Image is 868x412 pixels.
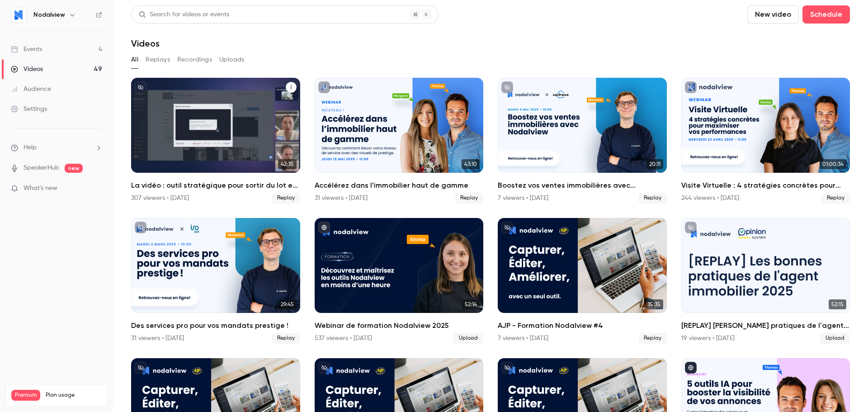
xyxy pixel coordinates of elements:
[131,180,300,191] h2: La vidéo : outil stratégique pour sortir du lot en 2025
[65,164,83,173] span: new
[315,78,484,204] a: 43:10Accélérez dans l’immobilier haut de gamme31 viewers • [DATE]Replay
[131,194,189,203] div: 307 viewers • [DATE]
[685,362,697,374] button: published
[318,362,330,374] button: unpublished
[131,78,300,204] li: La vidéo : outil stratégique pour sortir du lot en 2025
[272,333,300,344] span: Replay
[498,78,667,204] a: 20:11Boostez vos ventes immobilières avec Nodalview7 viewers • [DATE]Replay
[278,159,297,169] span: 42:35
[315,320,484,331] h2: Webinar de formation Nodalview 2025
[131,218,300,344] a: 29:45Des services pro pour vos mandats prestige !31 viewers • [DATE]Replay
[33,10,65,19] h6: Nodalview
[498,180,667,191] h2: Boostez vos ventes immobilières avec Nodalview
[462,159,480,169] span: 43:10
[272,193,300,204] span: Replay
[498,218,667,344] li: AJP - Formation Nodalview #4
[315,180,484,191] h2: Accélérez dans l’immobilier haut de gamme
[24,143,37,152] span: Help
[46,392,102,399] span: Plan usage
[135,222,146,233] button: unpublished
[685,222,697,233] button: unpublished
[177,52,212,67] button: Recordings
[315,218,484,344] li: Webinar de formation Nodalview 2025
[681,78,850,204] a: 01:00:34Visite Virtuelle : 4 stratégies concrètes pour maximiser vos performances244 viewers • [D...
[645,299,663,309] span: 35:35
[462,299,480,309] span: 52:14
[11,85,51,94] div: Audience
[498,334,548,343] div: 7 viewers • [DATE]
[821,193,850,204] span: Replay
[829,299,846,309] span: 52:15
[11,45,42,54] div: Events
[681,218,850,344] li: [REPLAY] Les bonnes pratiques de l'agent immobilier 2025
[24,163,59,173] a: SpeakerHub
[146,52,170,67] button: Replays
[131,38,160,49] h1: Videos
[91,185,102,193] iframe: Noticeable Trigger
[315,334,372,343] div: 537 viewers • [DATE]
[638,193,667,204] span: Replay
[681,180,850,191] h2: Visite Virtuelle : 4 stratégies concrètes pour maximiser vos performances
[802,5,850,24] button: Schedule
[646,159,663,169] span: 20:11
[11,390,40,401] span: Premium
[219,52,245,67] button: Uploads
[24,184,57,193] span: What's new
[11,8,26,22] img: Nodalview
[453,333,483,344] span: Upload
[501,222,513,233] button: unpublished
[681,320,850,331] h2: [REPLAY] [PERSON_NAME] pratiques de l'agent immobilier 2025
[318,81,330,93] button: unpublished
[135,81,146,93] button: unpublished
[820,159,846,169] span: 01:00:34
[135,362,146,374] button: unpublished
[681,194,739,203] div: 244 viewers • [DATE]
[131,78,300,204] a: 42:35La vidéo : outil stratégique pour sortir du lot en 2025307 viewers • [DATE]Replay
[498,194,548,203] div: 7 viewers • [DATE]
[685,81,697,93] button: unpublished
[315,218,484,344] a: 52:14Webinar de formation Nodalview 2025537 viewers • [DATE]Upload
[820,333,850,344] span: Upload
[315,78,484,204] li: Accélérez dans l’immobilier haut de gamme
[11,65,43,74] div: Videos
[318,222,330,233] button: published
[501,362,513,374] button: unpublished
[501,81,513,93] button: unpublished
[498,320,667,331] h2: AJP - Formation Nodalview #4
[131,218,300,344] li: Des services pro pour vos mandats prestige !
[455,193,483,204] span: Replay
[278,299,297,309] span: 29:45
[131,5,850,407] section: Videos
[638,333,667,344] span: Replay
[131,334,184,343] div: 31 viewers • [DATE]
[681,78,850,204] li: Visite Virtuelle : 4 stratégies concrètes pour maximiser vos performances
[139,10,229,19] div: Search for videos or events
[498,218,667,344] a: 35:35AJP - Formation Nodalview #47 viewers • [DATE]Replay
[498,78,667,204] li: Boostez vos ventes immobilières avec Nodalview
[131,52,138,67] button: All
[681,334,735,343] div: 19 viewers • [DATE]
[131,320,300,331] h2: Des services pro pour vos mandats prestige !
[11,143,102,152] li: help-dropdown-opener
[11,104,47,114] div: Settings
[681,218,850,344] a: 52:15[REPLAY] [PERSON_NAME] pratiques de l'agent immobilier 202519 viewers • [DATE]Upload
[747,5,799,24] button: New video
[315,194,368,203] div: 31 viewers • [DATE]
